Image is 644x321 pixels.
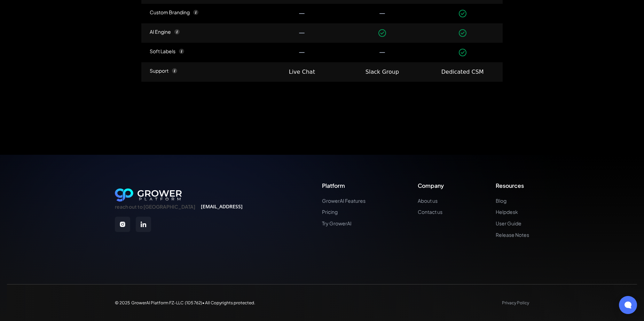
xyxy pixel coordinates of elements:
div: Resources [496,182,529,189]
a: Release Notes [496,232,529,238]
div: Dedicated CSM [441,68,484,76]
div: Slack Group [366,68,399,76]
a: About us [418,198,444,204]
div: © 2025 GrowerAI Platform FZ-LLC (105 762)• All Copyrights protected. [115,300,255,305]
a: Pricing [322,209,366,215]
div: Company [418,182,444,189]
div: reach out to [GEOGRAPHIC_DATA] [115,204,195,210]
a: GrowerAI Features [322,198,366,204]
a: Helpdesk [496,209,529,215]
div: Support [150,68,168,74]
a: Try GrowerAI [322,220,366,226]
a: User Guide [496,220,529,226]
div: Platform [322,182,366,189]
div: Live Chat [289,68,315,76]
a: [EMAIL_ADDRESS] [201,204,243,210]
a: Blog [496,198,529,204]
a: Privacy Policy [502,300,529,305]
a: Contact us [418,209,444,215]
div: Soft Labels [150,48,175,54]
